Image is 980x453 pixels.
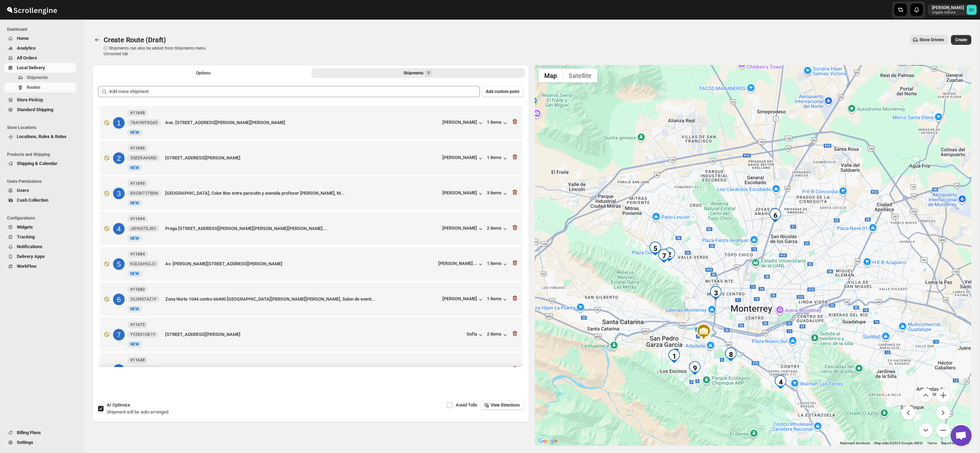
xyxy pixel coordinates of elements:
div: 3 [709,286,723,300]
div: Sofía [467,331,484,338]
button: Add custom point [482,86,524,97]
button: 2 items [487,331,509,338]
span: Add custom point [486,89,519,94]
button: [PERSON_NAME] [442,225,484,232]
span: 5QEEKA06ND [130,155,157,161]
button: All Route Options [97,68,310,78]
div: Selected Shipments [92,80,529,370]
span: NEW [130,165,139,170]
div: [STREET_ADDRESS][PERSON_NAME] [165,331,464,338]
span: NEW [130,130,139,135]
button: Locations, Rules & Rates [4,132,76,142]
span: 20JMS7AZ1P [130,296,157,302]
button: Shipments [4,73,76,82]
span: NEW [130,342,139,347]
b: #11684 [130,252,145,257]
span: NEW [130,307,139,311]
div: 1 [113,117,125,129]
div: Ave. [STREET_ADDRESS][PERSON_NAME][PERSON_NAME] [165,119,440,126]
div: 6 [768,208,782,222]
div: Shipments [404,70,433,77]
input: Add more shipment [109,86,480,97]
div: 1 items [487,155,509,162]
span: Store PickUp [17,97,43,102]
img: Google [537,437,560,446]
span: View Directions [491,402,520,408]
span: Shipment will be auto arranged [107,409,168,415]
div: [GEOGRAPHIC_DATA], Color Box entre paricutin y avenida profesor [PERSON_NAME], M... [165,190,440,197]
span: Home [17,36,29,41]
p: [PERSON_NAME] [932,5,964,10]
button: Routes [4,82,76,92]
span: Shipments [27,75,48,80]
span: Settings [17,440,33,445]
span: NEW [130,271,139,276]
button: Zoom in [936,388,950,402]
div: [PERSON_NAME] [442,296,484,303]
text: DC [969,8,974,12]
a: Open this area in Google Maps (opens a new window) [537,437,560,446]
a: Report a map error [941,441,969,445]
div: 2 [113,152,125,164]
div: [STREET_ADDRESS][PERSON_NAME] [165,154,440,161]
button: Show street map [538,69,563,82]
button: Keyboard shortcuts [840,441,870,446]
span: J8HG0TEJRC [130,226,156,231]
span: Cash Collection [17,197,48,203]
div: 5 [113,258,125,270]
span: Notifications [17,244,42,249]
button: [PERSON_NAME] [442,120,484,127]
div: 2 [662,247,676,261]
span: Create [955,37,967,43]
button: Selected Shipments [311,68,525,78]
span: All Orders [17,55,37,60]
button: Zoom out [936,423,950,437]
button: Widgets [4,222,76,232]
button: [PERSON_NAME] [442,367,484,374]
span: Tracking [17,234,35,239]
span: NEW [130,201,139,206]
span: Users [17,188,29,193]
button: 1 items [487,296,509,303]
span: Configurations [7,215,79,221]
span: 9 [427,70,430,76]
button: [PERSON_NAME]... [438,261,484,268]
button: Analytics [4,43,76,53]
b: #11648 [130,358,145,362]
button: Notifications [4,242,76,252]
button: Users [4,186,76,195]
div: [PERSON_NAME] [442,155,484,162]
button: Home [4,34,76,43]
div: 7 [113,329,125,340]
button: Move down [919,423,933,437]
span: YYZ8S1OK1Y [130,332,155,337]
div: 7 [657,249,671,263]
span: Map data ©2025 Google, INEGI [874,441,923,445]
button: Delivery Apps [4,252,76,261]
div: 1 items [487,367,509,374]
span: DAVID CORONADO [967,5,976,15]
div: 1 [667,349,681,363]
a: Open chat [951,425,972,446]
div: 3 [113,188,125,199]
button: All Orders [4,53,76,63]
span: AI Optimize [107,402,130,408]
button: 1 items [487,120,509,127]
b: #11696 [130,146,145,151]
span: BXGW7378BN [130,190,158,196]
span: Local Delivery [17,65,45,70]
div: [PERSON_NAME] [442,190,484,197]
button: 1 items [487,261,509,268]
button: Move right [936,406,950,420]
a: Terms [927,441,937,445]
span: KQL56H62J3 [130,261,156,267]
button: 2 items [487,225,509,232]
span: NEW [130,236,139,241]
button: User menu [928,4,977,15]
div: 3 items [487,190,509,197]
span: Users Permissions [7,179,79,184]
